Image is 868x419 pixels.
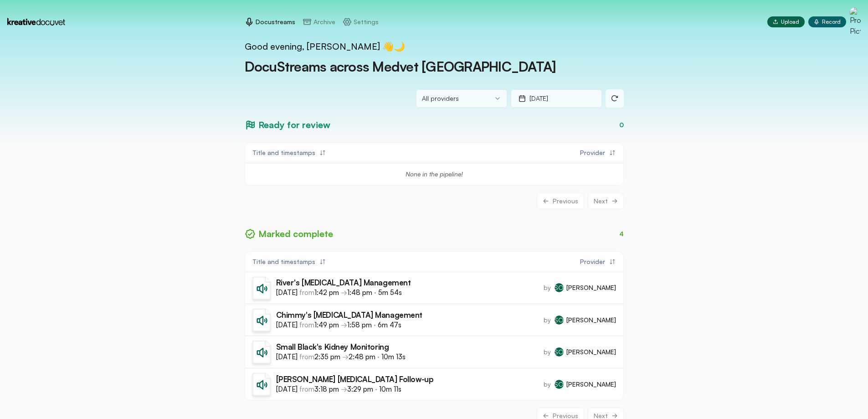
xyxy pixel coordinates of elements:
p: Docustreams [256,17,295,26]
span: S O [555,283,564,292]
p: from [276,385,434,394]
button: [DATE] [511,89,602,108]
span: 3:18 pm [314,385,339,393]
span: by [544,316,551,325]
p: from [276,321,423,330]
a: Docustreams [245,17,295,26]
span: S O [555,316,564,325]
p: from [276,288,411,297]
span: 1:42 pm [314,288,339,297]
span: → [341,321,372,329]
span: → [341,385,373,393]
span: [PERSON_NAME] [566,283,616,292]
span: [DATE] [276,288,298,297]
p: Good evening, [PERSON_NAME] 👋🌙 [245,40,624,53]
span: 2:35 pm [314,352,340,361]
a: Settings [343,17,379,26]
img: Profile Picture [850,7,861,36]
p: from [276,352,406,362]
span: · [377,352,406,361]
h3: River's [MEDICAL_DATA] Management [276,278,411,288]
span: Record [822,18,841,26]
span: 5m 54s [378,288,402,297]
span: 1:48 pm [347,288,372,297]
span: by [544,347,551,357]
span: 3:29 pm [347,385,373,393]
span: 2:48 pm [349,352,375,361]
button: Title and timestamps [247,145,332,161]
span: 6m 47s [378,321,401,329]
a: Archive [303,17,335,26]
span: S O [555,380,564,389]
button: Provider [575,145,621,161]
span: Ready for review [258,119,330,131]
td: None in the pipeline! [245,163,623,185]
span: 10m 11s [379,385,401,393]
p: 0 [619,120,624,129]
p: 4 [619,229,624,238]
span: Marked complete [258,228,333,240]
span: → [341,288,372,297]
h3: Chimmy's [MEDICAL_DATA] Management [276,310,423,321]
p: Archive [313,17,335,26]
h3: [PERSON_NAME] [MEDICAL_DATA] Follow-up [276,375,434,385]
p: Settings [354,17,379,26]
span: [DATE] [276,385,298,393]
span: Medvet [GEOGRAPHIC_DATA] [372,58,556,75]
p: [DATE] [529,94,548,103]
span: by [544,283,551,292]
span: [PERSON_NAME] [566,380,616,389]
button: Provider [575,253,621,270]
span: 10m 13s [381,352,406,361]
button: Upload [767,16,805,27]
span: 1:58 pm [347,321,372,329]
span: [PERSON_NAME] [566,347,616,357]
button: Record [808,16,846,27]
span: [PERSON_NAME] [566,316,616,325]
h1: DocuStreams across [245,53,624,75]
span: S O [555,347,564,357]
span: Upload [781,18,799,26]
span: 1:49 pm [314,321,339,329]
span: · [374,321,401,329]
span: [DATE] [276,321,298,329]
span: · [375,385,401,393]
span: by [544,380,551,389]
h3: Small Black's Kidney Monitoring [276,342,406,352]
span: · [374,288,402,297]
button: Title and timestamps [247,253,332,270]
span: → [342,352,375,361]
span: [DATE] [276,352,298,361]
